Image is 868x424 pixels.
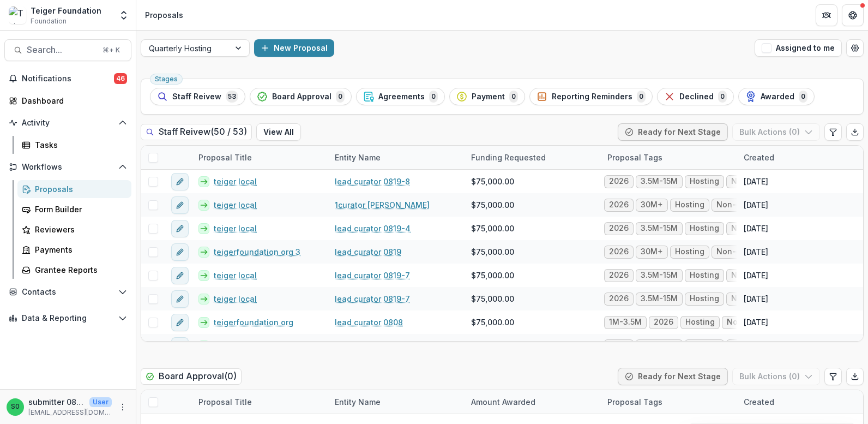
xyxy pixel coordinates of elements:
[89,397,112,407] p: User
[732,123,820,141] button: Bulk Actions (0)
[744,176,768,187] div: [DATE]
[214,199,257,211] a: teiger local
[22,163,114,172] span: Workflows
[150,88,245,105] button: Staff Reivew53
[761,92,794,101] span: Awarded
[744,270,768,281] div: [DATE]
[465,146,601,169] div: Funding Requested
[356,88,445,105] button: Agreements0
[335,270,410,281] a: lead curator 0819-7
[471,316,514,328] span: $75,000.00
[637,91,646,103] span: 0
[552,92,632,101] span: Reporting Reminders
[755,39,842,57] button: Assigned to me
[472,92,505,101] span: Payment
[718,91,727,103] span: 0
[846,368,864,385] button: Export table data
[529,88,653,105] button: Reporting Reminders0
[744,340,768,351] div: [DATE]
[214,270,257,281] a: teiger local
[17,180,131,198] a: Proposals
[35,264,123,276] div: Grantee Reports
[17,200,131,218] a: Form Builder
[335,316,403,328] a: lead curator 0808
[171,196,189,214] button: edit
[192,396,258,408] div: Proposal Title
[35,224,123,235] div: Reviewers
[799,91,807,103] span: 0
[328,390,465,414] div: Entity Name
[335,176,410,187] a: lead curator 0819-8
[429,91,438,103] span: 0
[155,75,178,83] span: Stages
[28,396,85,408] p: submitter 0829-8
[328,146,465,169] div: Entity Name
[141,7,188,23] nav: breadcrumb
[22,314,114,323] span: Data & Reporting
[116,401,129,414] button: More
[9,7,26,24] img: Teiger Foundation
[4,283,131,301] button: Open Contacts
[192,146,328,169] div: Proposal Title
[214,293,257,304] a: teiger local
[35,244,123,255] div: Payments
[35,204,123,215] div: Form Builder
[192,390,328,414] div: Proposal Title
[471,293,514,304] span: $75,000.00
[737,152,781,163] div: Created
[449,88,525,105] button: Payment0
[28,408,112,417] p: [EMAIL_ADDRESS][DOMAIN_NAME]
[465,152,552,163] div: Funding Requested
[256,123,301,141] button: View All
[11,403,20,410] div: submitter 0829-8
[744,316,768,328] div: [DATE]
[4,70,131,87] button: Notifications46
[679,92,714,101] span: Declined
[171,220,189,237] button: edit
[824,368,842,385] button: Edit table settings
[618,368,728,385] button: Ready for Next Stage
[145,9,183,21] div: Proposals
[471,246,514,258] span: $75,000.00
[192,152,258,163] div: Proposal Title
[171,314,189,331] button: edit
[22,95,123,106] div: Dashboard
[116,4,131,26] button: Open entity switcher
[214,223,257,234] a: teiger local
[35,183,123,195] div: Proposals
[4,309,131,327] button: Open Data & Reporting
[846,39,864,57] button: Open table manager
[601,396,669,408] div: Proposal Tags
[31,5,101,16] div: Teiger Foundation
[17,220,131,238] a: Reviewers
[732,368,820,385] button: Bulk Actions (0)
[254,39,334,57] button: New Proposal
[744,246,768,258] div: [DATE]
[250,88,352,105] button: Board Approval0
[171,337,189,355] button: edit
[601,146,737,169] div: Proposal Tags
[17,241,131,259] a: Payments
[141,368,242,384] h2: Board Approval ( 0 )
[842,4,864,26] button: Get Help
[272,92,331,101] span: Board Approval
[171,267,189,284] button: edit
[335,293,410,304] a: lead curator 0819-7
[172,92,221,101] span: Staff Reivew
[22,288,114,297] span: Contacts
[335,246,401,258] a: lead curator 0819
[141,124,252,140] h2: Staff Reivew ( 50 / 53 )
[31,16,67,26] span: Foundation
[17,136,131,154] a: Tasks
[744,199,768,211] div: [DATE]
[846,123,864,141] button: Export table data
[335,199,430,211] a: 1curator [PERSON_NAME]
[328,396,387,408] div: Entity Name
[22,118,114,128] span: Activity
[17,261,131,279] a: Grantee Reports
[335,340,412,351] a: lead curator 0829-8
[465,396,542,408] div: Amount Awarded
